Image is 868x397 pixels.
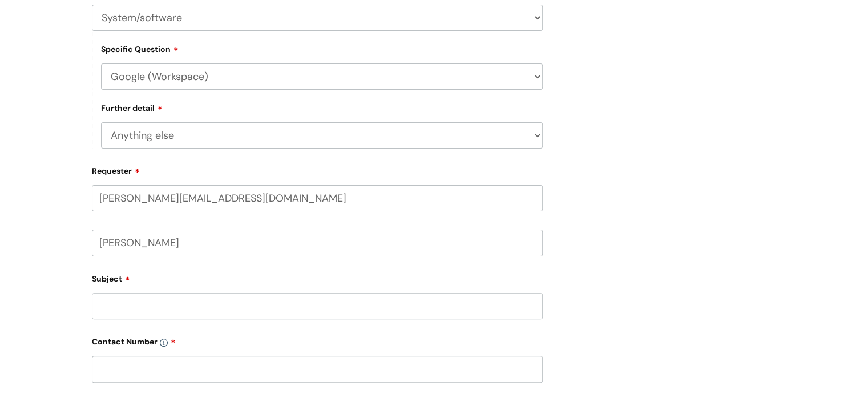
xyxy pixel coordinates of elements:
label: Subject [92,270,543,284]
input: Email [92,185,543,211]
label: Contact Number [92,333,543,347]
img: info-icon.svg [160,339,168,347]
label: Further detail [101,102,163,113]
input: Your Name [92,230,543,256]
label: Specific Question [101,43,179,54]
label: Requester [92,162,543,176]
